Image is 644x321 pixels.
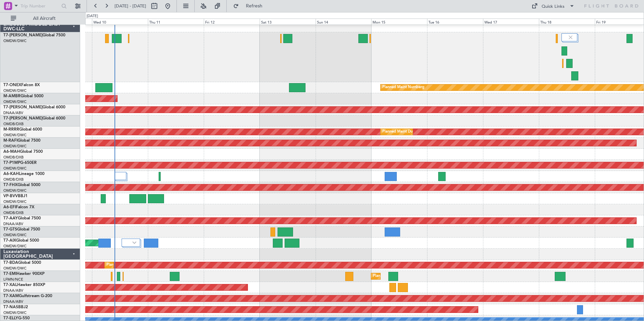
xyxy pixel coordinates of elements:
[18,16,71,21] span: All Aircraft
[3,144,27,149] a: OMDW/DWC
[3,310,27,315] a: OMDW/DWC
[3,139,18,143] span: M-RAFI
[3,155,24,160] a: OMDB/DXB
[373,271,437,281] div: Planned Maint [GEOGRAPHIC_DATA]
[148,19,204,25] div: Thu 11
[3,128,42,132] a: M-RRRRGlobal 6000
[3,38,27,43] a: OMDW/DWC
[3,150,43,154] a: A6-MAHGlobal 7500
[3,277,23,282] a: LFMN/NCE
[3,227,17,231] span: T7-GTS
[3,294,52,298] a: T7-XAMGulfstream G-200
[3,283,17,287] span: T7-XAL
[371,19,427,25] div: Mon 15
[3,216,18,220] span: T7-AAY
[240,4,268,8] span: Refresh
[3,205,34,209] a: A6-EFIFalcon 7X
[3,244,27,249] a: OMDW/DWC
[7,13,73,24] button: All Aircraft
[3,128,19,132] span: M-RRRR
[3,105,42,109] span: T7-[PERSON_NAME]
[3,94,43,98] a: M-AMBRGlobal 5000
[3,177,24,182] a: OMDB/DXB
[3,216,41,220] a: T7-AAYGlobal 7500
[3,194,18,198] span: VP-BVV
[3,116,42,120] span: T7-[PERSON_NAME]
[3,316,18,320] span: T7-ELLY
[3,188,27,193] a: OMDW/DWC
[3,172,19,176] span: A6-KAH
[3,33,65,37] a: T7-[PERSON_NAME]Global 7500
[3,233,27,238] a: OMDW/DWC
[230,1,270,11] button: Refresh
[542,3,565,10] div: Quick Links
[3,288,23,293] a: DNAA/ABV
[483,19,539,25] div: Wed 17
[3,305,18,309] span: T7-NAS
[568,34,574,40] img: gray-close.svg
[427,19,483,25] div: Tue 16
[382,82,424,93] div: Planned Maint Nurnberg
[260,19,316,25] div: Sat 13
[3,88,27,93] a: OMDW/DWC
[3,194,28,198] a: VP-BVVBBJ1
[3,239,39,243] a: T7-AIXGlobal 5000
[3,161,20,165] span: T7-P1MP
[3,283,45,287] a: T7-XALHawker 850XP
[3,94,21,98] span: M-AMBR
[3,305,28,309] a: T7-NASBBJ2
[92,19,148,25] div: Wed 10
[106,260,173,270] div: Planned Maint Dubai (Al Maktoum Intl)
[3,33,42,37] span: T7-[PERSON_NAME]
[3,294,19,298] span: T7-XAM
[3,239,16,243] span: T7-AIX
[3,161,37,165] a: T7-P1MPG-650ER
[21,1,59,11] input: Trip Number
[3,116,65,120] a: T7-[PERSON_NAME]Global 6000
[87,13,98,19] div: [DATE]
[3,183,18,187] span: T7-FHX
[3,316,30,320] a: T7-ELLYG-550
[115,3,146,9] span: [DATE] - [DATE]
[3,183,40,187] a: T7-FHXGlobal 5000
[3,121,24,127] a: OMDB/DXB
[382,127,449,137] div: Planned Maint Dubai (Al Maktoum Intl)
[3,210,24,215] a: OMDB/DXB
[3,133,27,138] a: OMDW/DWC
[3,83,40,87] a: T7-ONEXFalcon 8X
[3,299,23,304] a: DNAA/ABV
[316,19,372,25] div: Sun 14
[3,266,27,271] a: OMDW/DWC
[3,272,44,276] a: T7-EMIHawker 900XP
[3,166,27,171] a: OMDW/DWC
[528,1,578,11] button: Quick Links
[132,241,136,244] img: arrow-gray.svg
[3,261,41,265] a: T7-BDAGlobal 5000
[3,83,21,87] span: T7-ONEX
[3,99,27,104] a: OMDW/DWC
[3,172,44,176] a: A6-KAHLineage 1000
[3,150,20,154] span: A6-MAH
[3,221,23,226] a: DNAA/ABV
[204,19,260,25] div: Fri 12
[3,227,40,231] a: T7-GTSGlobal 7500
[3,139,40,143] a: M-RAFIGlobal 7500
[3,110,23,115] a: DNAA/ABV
[3,272,17,276] span: T7-EMI
[539,19,595,25] div: Thu 18
[3,261,18,265] span: T7-BDA
[3,199,27,204] a: OMDW/DWC
[3,105,65,109] a: T7-[PERSON_NAME]Global 6000
[3,205,16,209] span: A6-EFI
